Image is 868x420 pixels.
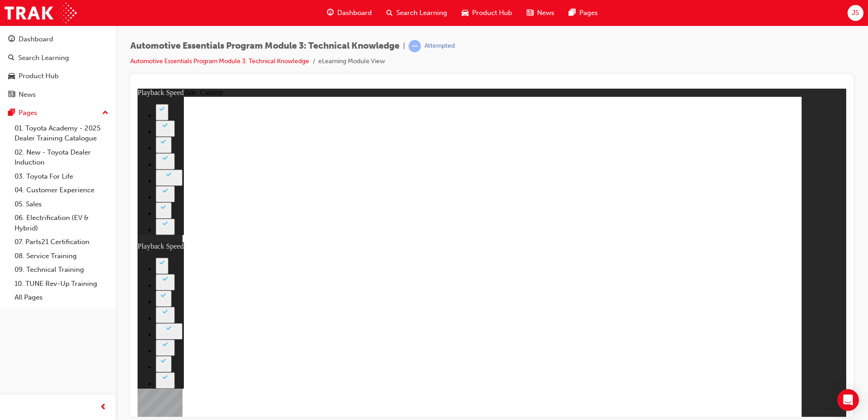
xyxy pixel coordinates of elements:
a: 03. Toyota For Life [11,170,112,184]
a: 06. Electrification (EV & Hybrid) [11,211,112,235]
span: Pages [579,8,598,18]
a: Automotive Essentials Program Module 3: Technical Knowledge [130,57,309,65]
span: guage-icon [8,35,15,44]
span: JS [852,8,859,18]
span: search-icon [386,7,393,19]
img: Trak [5,3,77,23]
span: Product Hub [472,8,512,18]
span: pages-icon [8,109,15,117]
a: 08. Service Training [11,249,112,263]
div: Attempted [424,42,455,50]
span: guage-icon [327,7,334,19]
span: news-icon [8,91,15,99]
a: All Pages [11,290,112,305]
div: News [19,90,36,100]
a: News [4,86,112,103]
span: | [403,41,405,51]
a: pages-iconPages [562,4,605,22]
a: 04. Customer Experience [11,183,112,197]
span: learningRecordVerb_ATTEMPT-icon [409,40,421,52]
div: Pages [19,108,37,118]
span: search-icon [8,54,15,62]
a: 07. Parts21 Certification [11,235,112,249]
a: car-iconProduct Hub [454,4,519,22]
a: guage-iconDashboard [320,4,379,22]
a: 10. TUNE Rev-Up Training [11,277,112,291]
button: Pages [4,105,112,121]
span: car-icon [8,72,15,80]
span: Automotive Essentials Program Module 3: Technical Knowledge [130,41,399,51]
div: Dashboard [19,34,53,45]
button: JS [848,5,863,21]
a: 02. New - Toyota Dealer Induction [11,145,112,170]
a: Product Hub [4,68,112,85]
a: Search Learning [4,50,112,66]
span: Search Learning [396,8,447,18]
div: Product Hub [19,71,59,81]
span: car-icon [462,7,469,19]
span: news-icon [527,7,533,19]
a: Dashboard [4,31,112,48]
a: 01. Toyota Academy - 2025 Dealer Training Catalogue [11,121,112,145]
div: Open Intercom Messenger [837,389,859,411]
span: News [537,8,554,18]
a: 05. Sales [11,197,112,211]
button: DashboardSearch LearningProduct HubNews [4,29,112,105]
span: prev-icon [100,402,107,413]
span: Dashboard [337,8,372,18]
a: search-iconSearch Learning [379,4,454,22]
a: 09. Technical Training [11,263,112,277]
li: eLearning Module View [318,56,385,67]
span: up-icon [102,107,108,119]
span: pages-icon [569,7,576,19]
a: news-iconNews [519,4,562,22]
div: Search Learning [18,53,69,63]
